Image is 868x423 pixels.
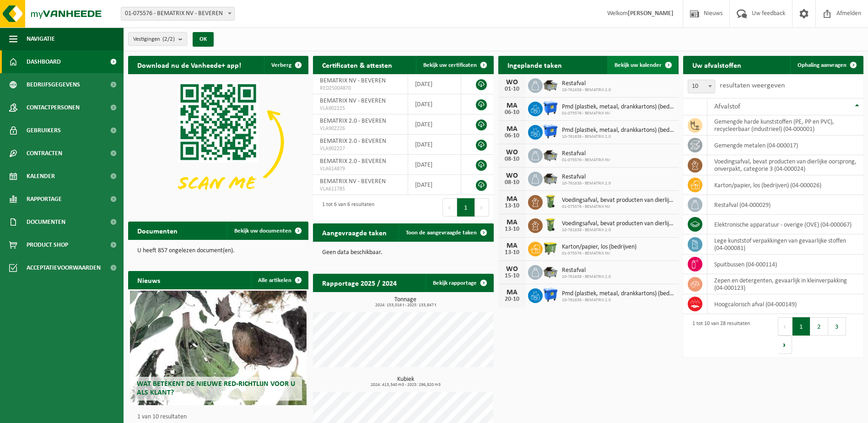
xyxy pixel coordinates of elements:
[562,267,611,274] span: Restafval
[234,228,291,234] span: Bekijk uw documenten
[320,165,401,173] span: VLA614879
[562,197,674,204] span: Voedingsafval, bevat producten van dierlijke oorsprong, onverpakt, categorie 3
[790,56,863,74] a: Ophaling aanvragen
[27,73,80,96] span: Bedrijfsgegevens
[503,109,521,116] div: 06-10
[318,303,493,308] span: 2024: 153,016 t - 2025: 133,847 t
[423,62,477,68] span: Bekijk uw certificaten
[543,124,558,139] img: WB-1100-HPE-BE-01
[707,215,863,234] td: elektronische apparatuur - overige (OVE) (04-000067)
[688,80,715,93] span: 10
[503,195,521,203] div: MA
[408,155,461,175] td: [DATE]
[318,197,374,217] div: 1 tot 6 van 6 resultaten
[707,155,863,175] td: voedingsafval, bevat producten van dierlijke oorsprong, onverpakt, categorie 3 (04-000024)
[778,336,792,354] button: Next
[707,255,863,274] td: spuitbussen (04-000114)
[543,170,558,186] img: WB-5000-GAL-GY-01
[543,217,558,233] img: WB-0140-HPE-GN-50
[707,195,863,215] td: restafval (04-000029)
[562,228,674,233] span: 10-761638 - BEMATRIX 2.0
[320,145,401,152] span: VLA902227
[408,135,461,155] td: [DATE]
[543,77,558,92] img: WB-5000-GAL-GY-01
[318,383,493,387] span: 2024: 413,340 m3 - 2025: 296,820 m3
[683,56,750,74] h2: Uw afvalstoffen
[828,317,846,336] button: 3
[322,249,484,256] p: Geen data beschikbaar.
[688,316,750,355] div: 1 tot 10 van 28 resultaten
[128,222,187,239] h2: Documenten
[313,223,396,241] h2: Aangevraagde taken
[543,264,558,279] img: WB-5000-GAL-GY-01
[313,274,406,292] h2: Rapportage 2025 / 2024
[27,96,80,119] span: Contactpersonen
[503,296,521,303] div: 20-10
[399,223,493,242] a: Toon de aangevraagde taken
[27,211,65,233] span: Documenten
[562,220,674,228] span: Voedingsafval, bevat producten van dierlijke oorsprong, onverpakt, categorie 3
[720,82,785,89] label: resultaten weergeven
[503,179,521,186] div: 08-10
[503,203,521,209] div: 13-10
[318,376,493,387] h3: Kubiek
[313,56,401,74] h2: Certificaten & attesten
[688,80,715,93] span: 10
[562,87,611,93] span: 10-761638 - BEMATRIX 2.0
[320,125,401,132] span: VLA902226
[503,219,521,226] div: MA
[137,380,295,396] span: Wat betekent de nieuwe RED-richtlijn voor u als klant?
[793,317,810,336] button: 1
[562,157,610,163] span: 01-075576 - BEMATRIX NV
[562,251,636,256] span: 01-075576 - BEMATRIX NV
[27,165,55,188] span: Kalender
[707,136,863,155] td: gemengde metalen (04-000017)
[27,256,101,279] span: Acceptatievoorwaarden
[503,226,521,233] div: 13-10
[562,80,611,87] span: Restafval
[320,98,386,104] span: BEMATRIX NV - BEVEREN
[121,7,235,21] span: 01-075576 - BEMATRIX NV - BEVEREN
[426,274,493,292] a: Bekijk rapportage
[503,133,521,139] div: 06-10
[615,62,662,68] span: Bekijk uw kalender
[320,185,401,193] span: VLA611785
[707,234,863,255] td: lege kunststof verpakkingen van gevaarlijke stoffen (04-000081)
[562,174,611,181] span: Restafval
[408,74,461,94] td: [DATE]
[128,56,250,74] h2: Download nu de Vanheede+ app!
[137,414,304,420] p: 1 van 10 resultaten
[778,317,793,336] button: Previous
[503,102,521,109] div: MA
[408,94,461,114] td: [DATE]
[27,142,62,165] span: Contracten
[320,105,401,112] span: VLA902225
[543,240,558,256] img: WB-1100-HPE-GN-50
[503,79,521,86] div: WO
[27,27,55,50] span: Navigatie
[133,33,175,46] span: Vestigingen
[562,134,674,140] span: 10-761638 - BEMATRIX 2.0
[442,198,457,217] button: Previous
[408,114,461,135] td: [DATE]
[562,103,674,111] span: Pmd (plastiek, metaal, drankkartons) (bedrijven)
[562,290,674,298] span: Pmd (plastiek, metaal, drankkartons) (bedrijven)
[130,291,307,405] a: Wat betekent de nieuwe RED-richtlijn voor u als klant?
[562,204,674,210] span: 01-075576 - BEMATRIX NV
[503,149,521,156] div: WO
[457,198,475,217] button: 1
[607,56,678,74] a: Bekijk uw kalender
[543,287,558,303] img: WB-1100-HPE-BE-01
[707,294,863,314] td: hoogcalorisch afval (04-000149)
[543,194,558,209] img: WB-0140-HPE-GN-50
[707,175,863,195] td: karton/papier, los (bedrijven) (04-000026)
[251,271,307,289] a: Alle artikelen
[318,297,493,308] h3: Tonnage
[503,242,521,249] div: MA
[798,62,846,68] span: Ophaling aanvragen
[271,62,291,68] span: Verberg
[121,7,234,20] span: 01-075576 - BEMATRIX NV - BEVEREN
[562,111,674,116] span: 01-075576 - BEMATRIX NV
[416,56,493,74] a: Bekijk uw certificaten
[810,317,828,336] button: 2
